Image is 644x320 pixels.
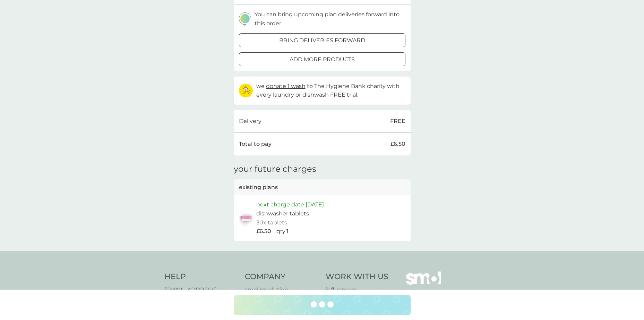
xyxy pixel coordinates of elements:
img: delivery-schedule.svg [239,12,251,25]
a: influencers [326,285,388,294]
p: dishwasher tablets [256,209,309,218]
p: next charge date [DATE] [256,200,324,209]
a: smol revolution [245,285,319,294]
h4: Help [164,272,238,282]
button: add more products [239,52,405,66]
p: existing plans [239,183,278,192]
p: Total to pay [239,140,272,149]
p: FREE [390,117,405,126]
p: we to The Hygiene Bank charity with every laundry or dishwash FREE trial. [256,82,405,99]
a: [EMAIL_ADDRESS][DOMAIN_NAME] [164,285,238,303]
img: smol [406,272,441,295]
p: You can bring upcoming plan deliveries forward into this order. [255,10,405,28]
p: 1 [286,227,289,236]
span: donate 1 wash [266,83,306,89]
p: Delivery [239,117,261,126]
h4: Work With Us [326,272,388,282]
p: 30x tablets [256,218,287,227]
h4: Company [245,272,319,282]
h3: your future charges [234,164,316,174]
p: add more products [290,55,355,64]
p: £6.50 [390,140,405,149]
p: bring deliveries forward [279,36,365,45]
button: bring deliveries forward [239,33,405,47]
p: £6.50 [256,227,271,236]
p: qty [276,227,285,236]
